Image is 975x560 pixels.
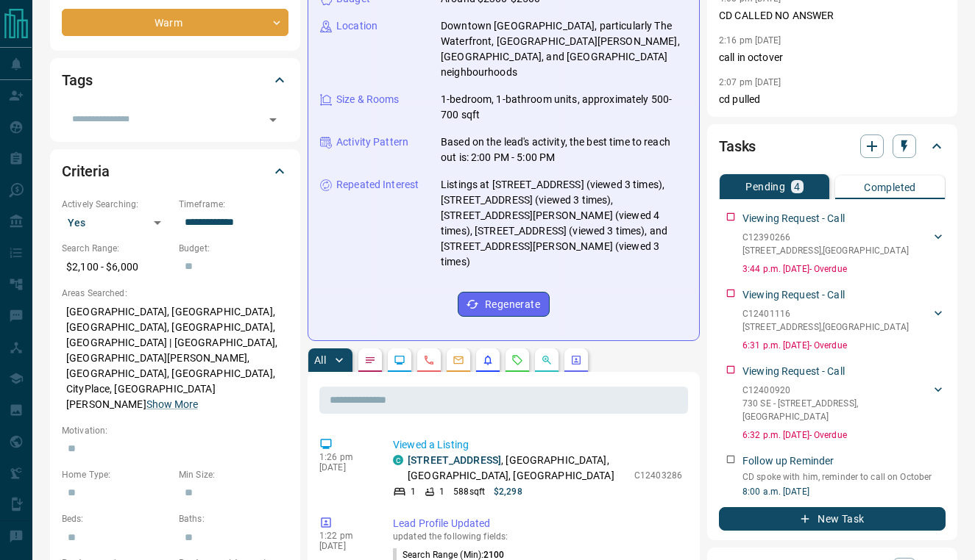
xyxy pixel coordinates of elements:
[179,468,288,481] p: Min Size:
[719,134,756,158] h2: Tasks
[742,364,845,379] p: Viewing Request - Call
[62,154,288,189] div: Criteria
[719,8,946,24] p: CD CALLED NO ANSWER
[62,211,171,234] div: Yes
[393,516,682,531] p: Lead Profile Updated
[393,531,682,542] p: updated the following fields:
[319,462,371,473] p: [DATE]
[314,355,326,365] p: All
[742,384,931,397] p: C12400920
[742,470,946,484] p: CD spoke with him, reminder to call on October
[483,550,504,560] span: 2100
[742,244,909,257] p: [STREET_ADDRESS] , [GEOGRAPHIC_DATA]
[742,307,909,320] p: C12401116
[393,455,403,465] div: condos.ca
[794,182,800,192] p: 4
[179,242,288,255] p: Budget:
[864,182,916,193] p: Completed
[719,507,946,531] button: New Task
[482,354,494,366] svg: Listing Alerts
[742,381,946,426] div: C12400920730 SE - [STREET_ADDRESS],[GEOGRAPHIC_DATA]
[742,428,946,442] p: 6:32 p.m. [DATE] - Overdue
[62,9,288,36] div: Warm
[458,292,550,317] button: Regenerate
[62,512,171,525] p: Beds:
[336,92,400,107] p: Size & Rooms
[62,198,171,211] p: Actively Searching:
[719,50,946,65] p: call in octover
[146,397,198,412] button: Show More
[408,454,501,466] a: [STREET_ADDRESS]
[263,110,283,130] button: Open
[319,531,371,541] p: 1:22 pm
[494,485,522,498] p: $2,298
[62,159,110,183] h2: Criteria
[634,469,682,482] p: C12403286
[453,354,464,366] svg: Emails
[541,354,553,366] svg: Opportunities
[336,134,408,150] p: Activity Pattern
[742,320,909,334] p: [STREET_ADDRESS] , [GEOGRAPHIC_DATA]
[719,77,781,87] p: 2:07 pm [DATE]
[441,18,687,80] p: Downtown [GEOGRAPHIC_DATA], particularly The Waterfront, [GEOGRAPHIC_DATA][PERSON_NAME], [GEOGRAP...
[394,354,405,366] svg: Lead Browsing Activity
[336,18,377,34] p: Location
[441,177,687,270] p: Listings at [STREET_ADDRESS] (viewed 3 times), [STREET_ADDRESS] (viewed 3 times), [STREET_ADDRESS...
[62,468,171,481] p: Home Type:
[742,485,946,498] p: 8:00 a.m. [DATE]
[742,228,946,260] div: C12390266[STREET_ADDRESS],[GEOGRAPHIC_DATA]
[742,339,946,352] p: 6:31 p.m. [DATE] - Overdue
[62,68,92,92] h2: Tags
[742,304,946,337] div: C12401116[STREET_ADDRESS],[GEOGRAPHIC_DATA]
[511,354,523,366] svg: Requests
[179,512,288,525] p: Baths:
[62,242,171,255] p: Search Range:
[570,354,582,366] svg: Agent Actions
[62,300,288,417] p: [GEOGRAPHIC_DATA], [GEOGRAPHIC_DATA], [GEOGRAPHIC_DATA], [GEOGRAPHIC_DATA], [GEOGRAPHIC_DATA] | [...
[408,453,627,484] p: , [GEOGRAPHIC_DATA], [GEOGRAPHIC_DATA], [GEOGRAPHIC_DATA]
[423,354,435,366] svg: Calls
[62,287,288,300] p: Areas Searched:
[364,354,376,366] svg: Notes
[336,177,419,193] p: Repeated Interest
[719,129,946,164] div: Tasks
[393,437,682,453] p: Viewed a Listing
[742,262,946,276] p: 3:44 p.m. [DATE] - Overdue
[62,62,288,98] div: Tags
[439,485,444,498] p: 1
[742,287,845,303] p: Viewing Request - Call
[742,231,909,244] p: C12390266
[453,485,485,498] p: 588 sqft
[742,453,834,469] p: Follow up Reminder
[319,452,371,462] p: 1:26 pm
[742,211,845,226] p: Viewing Request - Call
[179,198,288,211] p: Timeframe:
[742,397,931,423] p: 730 SE - [STREET_ADDRESS] , [GEOGRAPHIC_DATA]
[441,92,687,123] p: 1-bedroom, 1-bathroom units, approximately 500-700 sqft
[411,485,416,498] p: 1
[319,541,371,551] p: [DATE]
[62,255,171,279] p: $2,100 - $6,000
[62,424,288,437] p: Motivation:
[745,182,785,192] p: Pending
[719,35,781,46] p: 2:16 pm [DATE]
[719,92,946,107] p: cd pulled
[441,134,687,165] p: Based on the lead's activity, the best time to reach out is: 2:00 PM - 5:00 PM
